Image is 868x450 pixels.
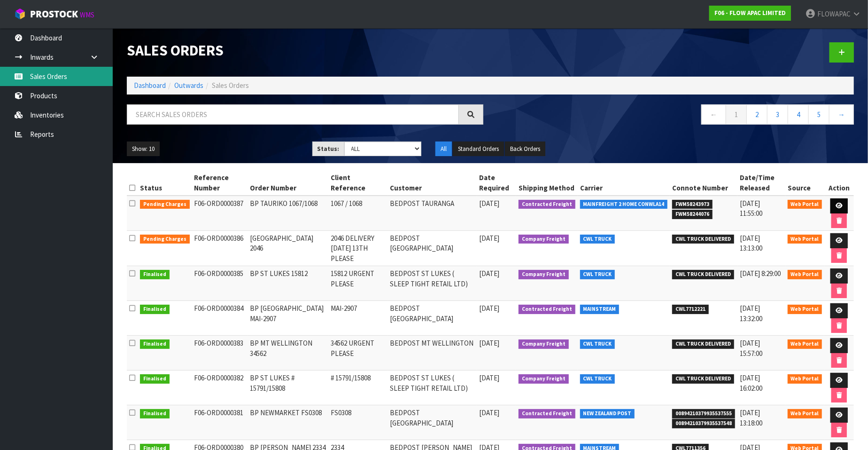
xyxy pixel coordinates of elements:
[714,9,786,17] strong: F06 - FLOW APAC LIMITED
[788,104,809,125] a: 4
[788,235,822,244] span: Web Portal
[580,339,615,349] span: CWL TRUCK
[670,170,737,196] th: Connote Number
[192,371,248,405] td: F06-ORD0000382
[672,409,735,418] span: 00894210379935537555
[387,405,477,440] td: BEDPOST [GEOGRAPHIC_DATA]
[580,235,615,244] span: CWL TRUCK
[328,266,387,301] td: 15812 URGENT PLEASE
[701,104,726,125] a: ←
[480,269,500,278] span: [DATE]
[134,81,166,90] a: Dashboard
[785,170,825,196] th: Source
[127,104,459,125] input: Search sales orders
[672,374,734,384] span: CWL TRUCK DELIVERED
[480,234,500,243] span: [DATE]
[519,374,569,384] span: Company Freight
[127,142,160,157] button: Show: 10
[248,231,328,266] td: [GEOGRAPHIC_DATA] 2046
[248,405,328,440] td: BP NEWMARKET FS0308
[140,200,190,209] span: Pending Charges
[740,304,762,323] span: [DATE] 13:32:00
[248,170,328,196] th: Order Number
[672,200,713,209] span: FWM58243973
[746,104,767,125] a: 2
[740,269,781,278] span: [DATE] 8:29:00
[192,231,248,266] td: F06-ORD0000386
[435,142,452,157] button: All
[505,142,545,157] button: Back Orders
[328,196,387,231] td: 1067 / 1068
[192,170,248,196] th: Reference Number
[519,409,575,418] span: Contracted Freight
[672,419,735,428] span: 00894210379935537548
[519,270,569,279] span: Company Freight
[248,266,328,301] td: BP ST LUKES 15812
[192,196,248,231] td: F06-ORD0000387
[767,104,788,125] a: 3
[80,10,94,19] small: WMS
[318,145,340,153] strong: Status:
[192,336,248,371] td: F06-ORD0000383
[740,199,762,218] span: [DATE] 11:55:00
[480,373,500,382] span: [DATE]
[788,200,822,209] span: Web Portal
[477,170,517,196] th: Date Required
[580,374,615,384] span: CWL TRUCK
[138,170,192,196] th: Status
[140,409,170,418] span: Finalised
[328,405,387,440] td: FS0308
[672,339,734,349] span: CWL TRUCK DELIVERED
[808,104,829,125] a: 5
[519,339,569,349] span: Company Freight
[740,234,762,253] span: [DATE] 13:13:00
[14,8,26,20] img: cube-alt.png
[387,301,477,336] td: BEDPOST [GEOGRAPHIC_DATA]
[387,266,477,301] td: BEDPOST ST LUKES ( SLEEP TIGHT RETAIL LTD)
[788,270,822,279] span: Web Portal
[480,339,500,347] span: [DATE]
[453,142,504,157] button: Standard Orders
[248,336,328,371] td: BP MT WELLINGTON 34562
[737,170,785,196] th: Date/Time Released
[192,301,248,336] td: F06-ORD0000384
[328,231,387,266] td: 2046 DELIVERY [DATE] 13TH PLEASE
[829,104,854,125] a: →
[192,266,248,301] td: F06-ORD0000385
[174,81,203,90] a: Outwards
[580,305,620,314] span: MAINSTREAM
[519,235,569,244] span: Company Freight
[248,301,328,336] td: BP [GEOGRAPHIC_DATA] MAI-2907
[726,104,747,125] a: 1
[140,270,170,279] span: Finalised
[580,270,615,279] span: CWL TRUCK
[788,339,822,349] span: Web Portal
[580,200,668,209] span: MAINFREIGHT 2 HOME CONWLA14
[497,104,854,127] nav: Page navigation
[328,170,387,196] th: Client Reference
[30,8,78,20] span: ProStock
[740,339,762,357] span: [DATE] 15:57:00
[672,235,734,244] span: CWL TRUCK DELIVERED
[140,235,190,244] span: Pending Charges
[248,371,328,405] td: BP ST LUKES # 15791/15808
[212,81,249,90] span: Sales Orders
[127,42,483,59] h1: Sales Orders
[580,409,635,418] span: NEW ZEALAND POST
[140,305,170,314] span: Finalised
[387,336,477,371] td: BEDPOST MT WELLINGTON
[387,196,477,231] td: BEDPOST TAURANGA
[817,9,851,18] span: FLOWAPAC
[788,374,822,384] span: Web Portal
[672,210,713,219] span: FWM58244076
[387,231,477,266] td: BEDPOST [GEOGRAPHIC_DATA]
[516,170,578,196] th: Shipping Method
[328,301,387,336] td: MAI-2907
[248,196,328,231] td: BP TAURIKO 1067/1068
[140,339,170,349] span: Finalised
[788,305,822,314] span: Web Portal
[480,408,500,417] span: [DATE]
[740,373,762,392] span: [DATE] 16:02:00
[578,170,670,196] th: Carrier
[740,408,762,427] span: [DATE] 13:18:00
